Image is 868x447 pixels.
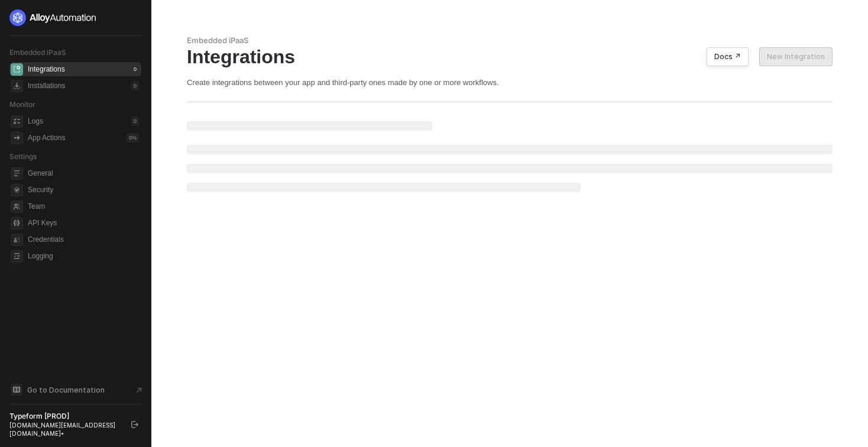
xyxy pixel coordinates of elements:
span: API Keys [28,216,139,230]
div: 0 [131,64,139,74]
span: Embedded iPaaS [9,48,66,57]
span: general [11,167,23,180]
span: Team [28,199,139,213]
span: Go to Documentation [27,385,105,395]
span: Settings [9,152,37,161]
div: App Actions [28,133,65,143]
span: security [11,184,23,196]
a: logo [9,9,141,26]
button: New Integration [759,47,833,66]
div: Docs ↗ [714,52,741,61]
div: Integrations [28,64,65,74]
span: General [28,166,139,180]
span: logging [11,250,23,263]
div: Installations [28,81,65,91]
span: documentation [11,384,22,396]
span: icon-logs [11,115,23,128]
span: credentials [11,234,23,246]
div: Integrations [187,46,833,68]
span: Monitor [9,100,35,109]
span: icon-app-actions [11,132,23,144]
span: integrations [11,63,23,76]
div: 0 % [127,133,139,142]
span: team [11,200,23,213]
button: Docs ↗ [707,47,749,66]
a: Knowledge Base [9,383,142,397]
div: Typeform [PROD] [9,412,121,421]
span: Logging [28,249,139,263]
div: [DOMAIN_NAME][EMAIL_ADDRESS][DOMAIN_NAME] • [9,421,121,438]
div: Create integrations between your app and third-party ones made by one or more workflows. [187,77,833,88]
div: Logs [28,116,43,127]
div: Embedded iPaaS [187,35,833,46]
div: 0 [131,81,139,90]
span: document-arrow [133,384,145,396]
img: logo [9,9,97,26]
span: installations [11,80,23,92]
span: logout [131,421,138,428]
div: 0 [131,116,139,126]
span: Credentials [28,232,139,247]
span: api-key [11,217,23,229]
span: Security [28,183,139,197]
